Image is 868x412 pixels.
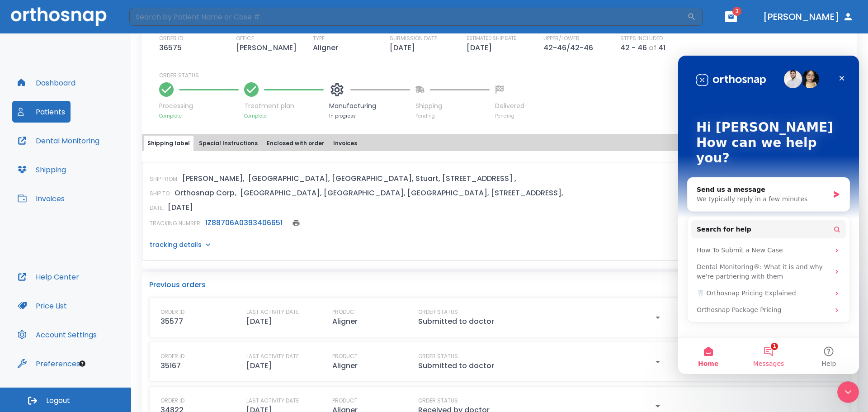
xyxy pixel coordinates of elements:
p: 42-46/42-46 [543,43,597,53]
button: Patients [12,101,71,123]
p: ORDER STATUS [418,397,458,405]
p: Aligner [313,43,342,53]
p: 35167 [160,360,181,371]
button: Price List [12,295,72,317]
p: OFFICE [236,34,254,43]
p: Complete [244,113,324,119]
p: ORDER STATUS [418,352,458,360]
div: Tooltip anchor [78,360,86,368]
p: ORDER ID [160,397,184,405]
p: Aligner [332,316,358,327]
p: Orthosnap Corp, [175,188,236,199]
p: Delivered [495,101,524,111]
p: [GEOGRAPHIC_DATA], [GEOGRAPHIC_DATA], Stuart, [STREET_ADDRESS] , [248,173,516,184]
div: tabs [144,136,855,151]
p: DATE: [150,204,164,212]
p: 41 [658,43,665,53]
button: Account Settings [12,324,102,346]
p: [DATE] [246,316,272,327]
button: Invoices [12,188,70,209]
p: tracking details [150,240,202,249]
p: ORDER STATUS [159,71,851,80]
p: Submitted to doctor [418,316,494,327]
p: ORDER ID [160,308,184,316]
p: ESTIMATED SHIP DATE [467,34,516,43]
iframe: Intercom live chat [837,381,859,403]
p: [GEOGRAPHIC_DATA], [GEOGRAPHIC_DATA], [GEOGRAPHIC_DATA], [STREET_ADDRESS], [240,188,563,199]
p: UPPER/LOWER [543,34,580,43]
iframe: Intercom live chat [678,56,859,374]
p: [PERSON_NAME] [236,43,300,53]
p: LAST ACTIVITY DATE [246,308,299,316]
p: Submitted to doctor [418,360,494,371]
p: Processing [159,101,239,111]
button: Shipping label [144,136,193,151]
button: [PERSON_NAME] [759,9,857,25]
p: SHIP TO: [150,189,171,198]
p: Previous orders [149,279,850,290]
p: LAST ACTIVITY DATE [246,352,299,360]
p: Complete [159,113,239,119]
button: Preferences [12,353,85,374]
p: PRODUCT [332,308,358,316]
p: 35577 [160,316,183,327]
p: LAST ACTIVITY DATE [246,397,299,405]
p: STEPS INCLUDED [620,34,663,43]
p: Pending [415,113,490,119]
p: 36575 [159,43,185,53]
button: print [290,217,302,229]
p: [DATE] [168,202,193,213]
p: ORDER ID [160,352,184,360]
button: Dental Monitoring [12,130,105,152]
p: Pending [495,113,524,119]
p: [DATE] [467,43,495,53]
p: [DATE] [246,360,272,371]
button: Help Center [12,266,85,288]
a: 1Z88706A0393406651 [205,218,283,228]
img: Orthosnap [11,7,107,26]
p: Manufacturing [329,101,410,111]
p: Shipping [415,101,490,111]
p: 42 - 46 [620,43,647,53]
button: Dashboard [12,72,81,94]
p: Aligner [332,360,358,371]
p: of [649,43,656,53]
button: Shipping [12,159,71,180]
p: ORDER STATUS [418,308,458,316]
button: Invoices [330,136,361,151]
p: Treatment plan [244,101,324,111]
p: SHIP FROM: [150,175,179,183]
p: [PERSON_NAME], [182,173,245,184]
p: [DATE] [390,43,419,53]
